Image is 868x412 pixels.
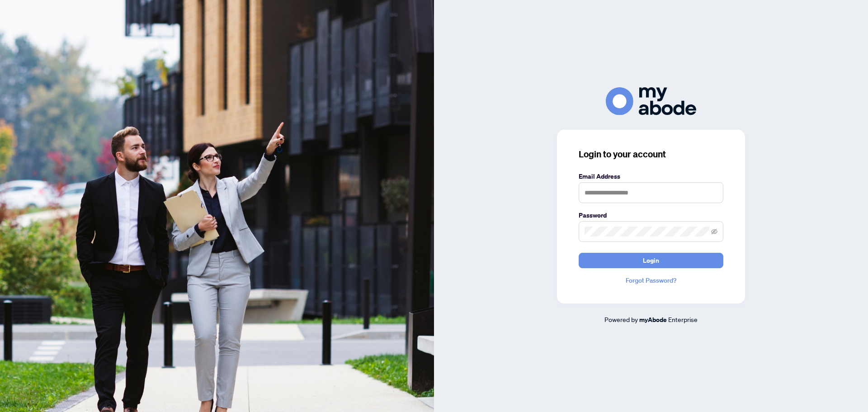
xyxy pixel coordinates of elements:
[579,171,723,181] label: Email Address
[606,87,696,115] img: ma-logo
[643,253,659,268] span: Login
[579,275,723,285] a: Forgot Password?
[711,228,717,235] span: eye-invisible
[579,253,723,268] button: Login
[668,315,698,323] span: Enterprise
[639,315,667,325] a: myAbode
[579,210,723,220] label: Password
[579,148,723,161] h3: Login to your account
[604,315,638,323] span: Powered by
